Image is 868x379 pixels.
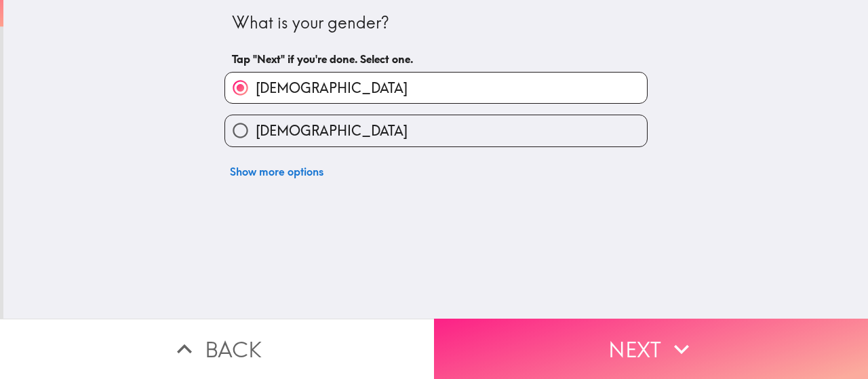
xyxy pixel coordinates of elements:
[224,158,329,185] button: Show more options
[225,73,647,103] button: [DEMOGRAPHIC_DATA]
[232,52,640,66] h6: Tap "Next" if you're done. Select one.
[256,121,408,140] span: [DEMOGRAPHIC_DATA]
[225,115,647,146] button: [DEMOGRAPHIC_DATA]
[434,319,868,379] button: Next
[256,79,408,98] span: [DEMOGRAPHIC_DATA]
[232,12,640,35] div: What is your gender?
